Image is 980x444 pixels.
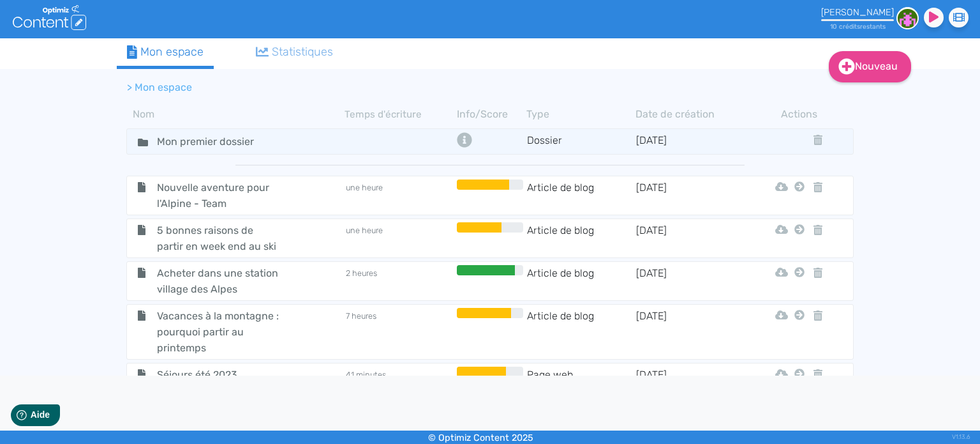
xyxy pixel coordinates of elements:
a: Statistiques [246,38,344,66]
small: © Optimiz Content 2025 [428,433,533,443]
span: Vacances à la montagne : pourquoi partir au printemps [147,308,291,356]
a: Nouveau [829,51,911,82]
td: une heure [345,180,454,211]
td: [DATE] [635,367,745,383]
span: Nouvelle aventure pour l'Alpine - Team [147,180,291,211]
img: e36ae47726d7feffc178b71a7404b442 [896,7,919,29]
span: s [882,22,886,31]
span: s [857,22,860,31]
td: Article de blog [526,222,635,254]
td: [DATE] [635,180,745,211]
div: V1.13.6 [952,431,970,444]
div: Mon espace [127,43,204,61]
a: Mon espace [117,38,214,69]
th: Nom [126,107,345,122]
td: Article de blog [526,180,635,211]
td: Article de blog [526,308,635,356]
td: 7 heures [345,308,454,356]
span: Séjours été 2023 [147,367,291,383]
td: Dossier [526,132,635,151]
td: [DATE] [635,132,745,151]
span: Acheter dans une station village des Alpes [147,265,291,297]
td: [DATE] [635,265,745,297]
nav: breadcrumb [117,72,755,103]
td: [DATE] [635,222,745,254]
input: Nom de dossier [147,132,281,151]
td: Page web [526,367,635,383]
th: Date de création [635,107,745,122]
th: Temps d'écriture [345,107,454,122]
td: 41 minutes [345,367,454,383]
th: Actions [791,107,808,122]
td: 2 heures [345,265,454,297]
td: Article de blog [526,265,635,297]
span: 5 bonnes raisons de partir en week end au ski [147,222,291,254]
th: Info/Score [454,107,526,122]
td: une heure [345,222,454,254]
div: [PERSON_NAME] [821,7,894,18]
th: Type [526,107,635,122]
small: 10 crédit restant [830,22,886,31]
div: Statistiques [256,43,334,61]
li: > Mon espace [127,80,192,95]
td: [DATE] [635,308,745,356]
